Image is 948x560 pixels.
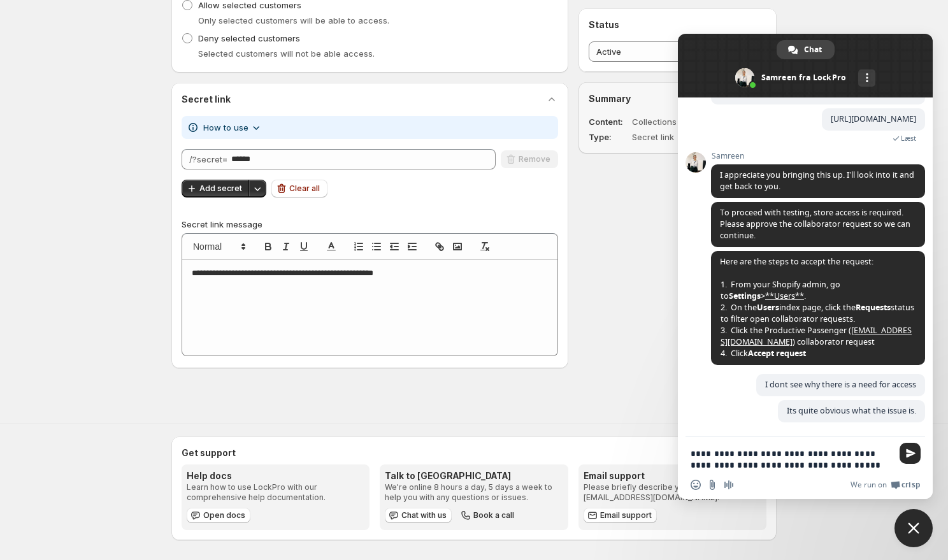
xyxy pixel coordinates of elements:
span: Send [900,443,921,464]
span: To proceed with testing, store access is required. Please approve the collaborator request so we ... [720,207,910,241]
span: Add secret [199,183,242,194]
span: Chat [804,40,822,59]
span: Chat with us [401,510,447,521]
span: Crisp [901,480,920,490]
span: Send en fil [707,480,717,490]
span: Its quite obvious what the issue is. [787,405,916,416]
span: Only selected customers will be able to access. [198,15,389,25]
button: Book a call [457,508,519,523]
div: Chat [777,40,835,59]
span: Settings [729,291,761,301]
a: Email support [584,508,657,523]
button: How to use [196,117,270,138]
a: We run onCrisp [851,480,920,490]
span: Læst [901,134,916,143]
h3: Talk to [GEOGRAPHIC_DATA] [385,470,563,482]
span: Email support [600,510,652,521]
h3: Email support [584,470,761,482]
button: Other save actions [248,180,266,197]
span: On the index page, click the status to filter open collaborator requests. [721,302,916,325]
div: Close chat [894,509,933,547]
p: Learn how to use LockPro with our comprehensive help documentation. [187,482,364,503]
p: We're online 8 hours a day, 5 days a week to help you with any questions or issues. [385,482,563,503]
p: Please briefly describe your query and email [EMAIL_ADDRESS][DOMAIN_NAME]. [584,482,761,503]
span: Requests [856,302,891,313]
span: /?secret= [189,154,227,164]
span: Open docs [203,510,245,521]
span: Book a call [473,510,514,521]
h2: Summary [589,92,766,105]
span: Users [757,302,779,313]
span: Indsæt emoji [691,480,701,490]
dd: Collections [632,115,730,128]
span: Click the Productive Passenger ( ) collaborator request [721,325,916,348]
span: Click [721,348,806,359]
span: I appreciate you bringing this up. I’ll look into it and get back to you. [720,169,914,192]
button: Chat with us [385,508,452,523]
span: Deny selected customers [198,33,300,43]
span: Selected customers will not be able access. [198,48,375,59]
textarea: Skriv din besked her... [691,448,892,471]
span: How to use [203,121,248,134]
span: Here are the steps to accept the request: [720,256,916,359]
dt: Content: [589,115,629,128]
h2: Secret link [182,93,231,106]
span: Clear all [289,183,320,194]
dt: Type: [589,131,629,143]
a: Open docs [187,508,250,523]
span: Samreen [711,152,925,161]
h3: Help docs [187,470,364,482]
dd: Secret link [632,131,730,143]
button: Add secret [182,180,250,197]
span: Accept request [748,348,806,359]
h2: Status [589,18,766,31]
span: I dont see why there is a need for access [765,379,916,390]
span: ⁦[URL][DOMAIN_NAME]⁩ [831,113,916,124]
p: Secret link message [182,218,558,231]
span: From your Shopify admin, go to > . [721,279,916,302]
span: We run on [851,480,887,490]
span: Lydfil [724,480,734,490]
button: Clear all secrets [271,180,327,197]
a: [EMAIL_ADDRESS][DOMAIN_NAME] [721,325,912,347]
h2: Get support [182,447,766,459]
div: Flere kanaler [858,69,875,87]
